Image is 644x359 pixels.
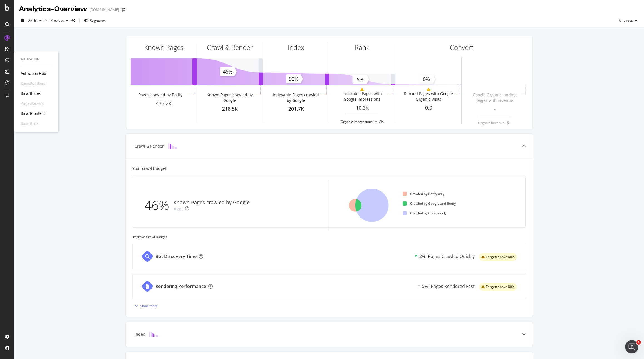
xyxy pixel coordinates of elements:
div: Crawled by Botify only [403,191,444,196]
span: 2025 Sep. 14th [26,18,37,23]
div: Known Pages [144,43,184,52]
img: block-icon [149,332,158,337]
span: All pages [616,18,633,23]
div: Indexable Pages crawled by Google [271,92,321,103]
a: Activation Hub [21,71,46,76]
div: Pages crawled by Botify [138,92,182,98]
img: Equal [174,208,176,210]
div: 473.2K [131,100,197,107]
div: Rendering Performance [155,283,206,290]
div: Indexable Pages with Google Impressions [337,91,387,102]
div: Crawl & Render [207,43,253,52]
div: Index [288,43,304,52]
a: Bot Discovery Time2%Pages Crawled Quicklywarning label [132,244,526,269]
div: [DOMAIN_NAME] [90,7,119,12]
div: warning label [479,283,517,291]
div: 5% [422,283,428,290]
button: Previous [48,16,71,25]
span: vs [44,18,48,22]
span: Target: above 80% [486,285,515,289]
button: [DATE] [19,16,44,25]
div: arrow-right-arrow-left [122,8,125,12]
div: Crawled by Google only [403,211,447,216]
a: SmartIndex [21,91,41,96]
div: 2pt [177,206,183,212]
span: 1 [636,340,641,345]
div: PageWorkers [21,101,44,106]
div: Activation [21,57,52,62]
a: Rendering PerformanceEqual5%Pages Rendered Fastwarning label [132,274,526,299]
a: SmartContent [21,111,45,116]
div: Index [135,332,145,337]
div: Improve Crawl Budget [132,234,526,239]
button: Segments [82,16,108,25]
div: Your crawl budget [132,166,167,171]
span: Target: above 80% [486,255,515,259]
button: All pages [616,16,640,25]
div: SpeedWorkers [21,81,45,86]
div: Analytics - Overview [19,4,87,14]
div: Rank [355,43,370,52]
div: 201.7K [263,105,329,113]
img: block-icon [168,143,177,149]
div: Crawl & Render [135,143,164,149]
div: Pages Rendered Fast [431,283,475,290]
div: Known Pages crawled by Google [205,92,254,103]
img: Equal [418,285,420,287]
button: Show more [132,301,158,310]
div: 218.5K [197,105,263,113]
div: 10.3K [329,104,395,112]
div: Pages Crawled Quickly [428,253,475,260]
div: 3.2B [375,118,384,125]
div: Known Pages crawled by Google [174,199,250,206]
iframe: Intercom live chat [625,340,638,353]
span: Segments [90,18,106,23]
div: Crawled by Google and Botify [403,201,456,206]
div: SmartLink [21,121,38,126]
div: Show more [140,304,158,308]
div: Organic Impressions [341,119,373,124]
span: Previous [48,18,64,23]
div: Bot Discovery Time [155,253,197,260]
div: 46% [144,196,174,214]
div: 2% [419,253,426,260]
div: warning label [479,253,517,261]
